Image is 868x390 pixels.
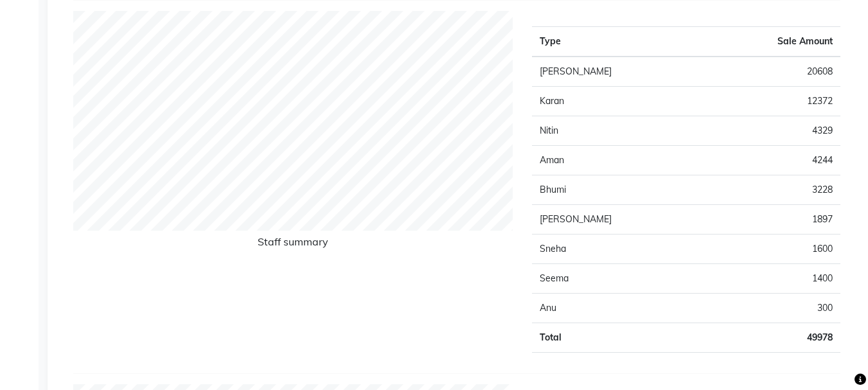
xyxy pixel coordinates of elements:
[702,234,840,263] td: 1600
[532,263,702,293] td: Seema
[532,26,702,57] th: Type
[532,175,702,204] td: Bhumi
[532,293,702,323] td: Anu
[702,263,840,293] td: 1400
[532,323,702,352] td: Total
[532,86,702,116] td: Karan
[532,204,702,234] td: [PERSON_NAME]
[702,293,840,323] td: 300
[532,116,702,145] td: Nitin
[532,57,702,87] td: [PERSON_NAME]
[73,236,513,253] h6: Staff summary
[702,204,840,234] td: 1897
[702,323,840,352] td: 49978
[702,86,840,116] td: 12372
[532,234,702,263] td: Sneha
[532,145,702,175] td: Aman
[702,26,840,57] th: Sale Amount
[702,116,840,145] td: 4329
[702,145,840,175] td: 4244
[702,57,840,87] td: 20608
[702,175,840,204] td: 3228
